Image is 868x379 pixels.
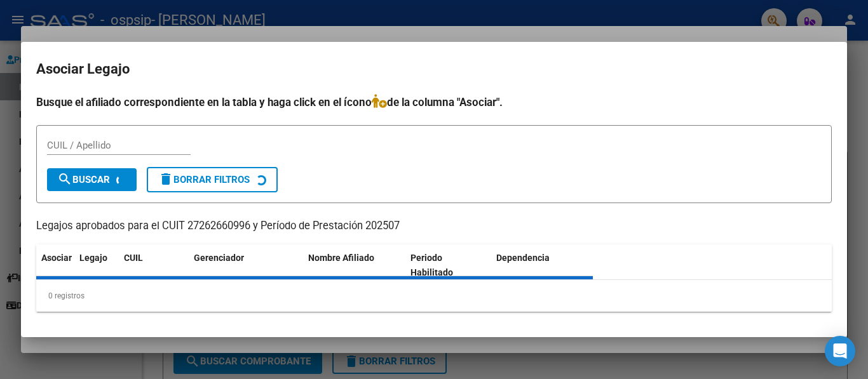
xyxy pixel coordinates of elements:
h4: Busque el afiliado correspondiente en la tabla y haga click en el ícono de la columna "Asociar". [36,94,832,110]
datatable-header-cell: Asociar [36,244,74,286]
span: Gerenciador [194,253,244,263]
datatable-header-cell: Legajo [74,244,119,286]
datatable-header-cell: Dependencia [491,244,593,286]
datatable-header-cell: CUIL [119,244,189,286]
mat-icon: search [57,171,72,187]
button: Borrar Filtros [147,167,278,192]
span: Legajo [79,253,107,263]
datatable-header-cell: Nombre Afiliado [303,244,405,286]
h2: Asociar Legajo [36,57,832,81]
datatable-header-cell: Gerenciador [189,244,303,286]
span: Borrar Filtros [158,174,250,185]
mat-icon: delete [158,171,173,187]
div: 0 registros [36,280,832,312]
span: CUIL [124,253,143,263]
span: Buscar [57,174,110,185]
div: Open Intercom Messenger [825,336,855,366]
span: Periodo Habilitado [410,253,453,277]
span: Asociar [41,253,72,263]
span: Nombre Afiliado [308,253,374,263]
p: Legajos aprobados para el CUIT 27262660996 y Período de Prestación 202507 [36,218,832,234]
button: Buscar [47,168,137,191]
datatable-header-cell: Periodo Habilitado [405,244,491,286]
span: Dependencia [496,253,550,263]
